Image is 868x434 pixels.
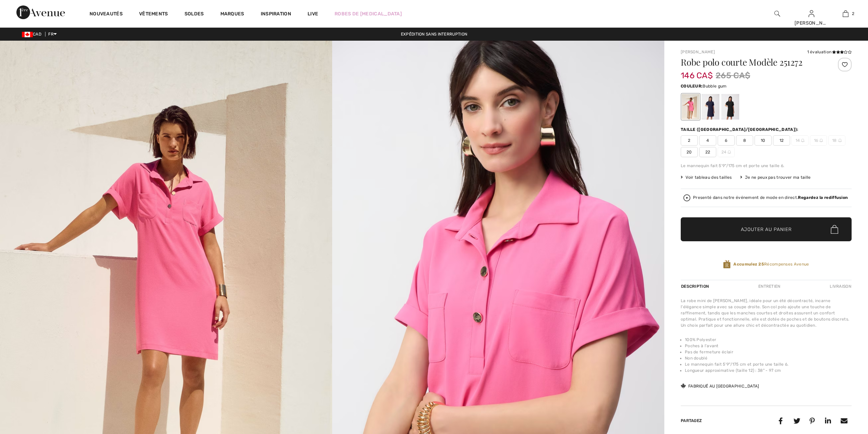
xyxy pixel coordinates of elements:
li: Poches à l'avant [685,343,852,349]
span: 2 [852,11,854,17]
span: 146 CA$ [681,64,713,80]
div: Description [681,280,710,293]
span: 24 [718,147,735,157]
span: Partagez [681,418,702,423]
div: Taille ([GEOGRAPHIC_DATA]/[GEOGRAPHIC_DATA]): [681,126,800,133]
span: 12 [773,135,790,146]
span: Récompenses Avenue [733,261,809,267]
li: Le mannequin fait 5'9"/175 cm et porte une taille 6. [685,361,852,367]
span: 4 [699,135,716,146]
img: ring-m.svg [838,139,842,142]
span: 18 [828,135,845,146]
span: Ajouter au panier [741,226,792,233]
img: Mon panier [843,10,849,18]
div: Le mannequin fait 5'9"/175 cm et porte une taille 6. [681,163,852,169]
span: 14 [791,135,809,146]
img: Bag.svg [831,225,838,234]
a: Vêtements [139,11,168,18]
span: 10 [755,135,772,146]
div: Bleu Nuit [702,94,719,120]
span: 265 CA$ [716,69,750,82]
a: Marques [220,11,244,18]
a: [PERSON_NAME] [681,50,715,54]
span: 20 [681,147,698,157]
div: Bubble gum [682,94,700,120]
div: Presenté dans notre événement de mode en direct. [693,195,848,200]
span: 22 [699,147,716,157]
span: 2 [681,135,698,146]
strong: Accumulez 25 [733,262,764,267]
a: Soldes [185,11,204,18]
img: ring-m.svg [801,139,804,142]
img: recherche [774,10,780,18]
div: 1 évaluation [807,49,852,55]
a: 2 [829,10,862,18]
button: Ajouter au panier [681,217,852,241]
span: CAD [22,32,44,37]
a: Live [308,10,318,17]
a: Nouveautés [90,11,123,18]
span: Couleur: [681,84,703,89]
strong: Regardez la rediffusion [798,195,848,200]
div: Livraison [828,280,852,293]
div: Entretien [752,280,786,293]
img: ring-m.svg [819,139,823,142]
h1: Robe polo courte Modèle 251272 [681,58,823,67]
img: Récompenses Avenue [723,260,731,269]
img: ring-m.svg [728,150,731,154]
div: Je ne peux pas trouver ma taille [740,174,811,180]
span: Bubble gum [703,84,727,89]
span: FR [48,32,57,37]
a: Se connecter [809,10,814,17]
img: Canadian Dollar [22,32,33,37]
span: 8 [736,135,753,146]
div: Noir [721,94,739,120]
span: Voir tableau des tailles [681,174,732,180]
img: 1ère Avenue [16,5,65,19]
div: La robe mini de [PERSON_NAME], idéale pour un été décontracté, incarne l'élégance simple avec sa ... [681,298,852,328]
div: [PERSON_NAME] [795,19,828,27]
div: Fabriqué au [GEOGRAPHIC_DATA] [681,383,759,389]
img: Regardez la rediffusion [683,194,690,201]
li: Non doublé [685,355,852,361]
span: 16 [810,135,827,146]
li: Longueur approximative (taille 12) : 38" - 97 cm [685,367,852,374]
a: Robes de [MEDICAL_DATA] [335,10,402,17]
span: 6 [718,135,735,146]
li: Pas de fermeture éclair [685,349,852,355]
span: Inspiration [261,11,291,18]
li: 100% Polyester [685,337,852,343]
img: Mes infos [809,10,814,18]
